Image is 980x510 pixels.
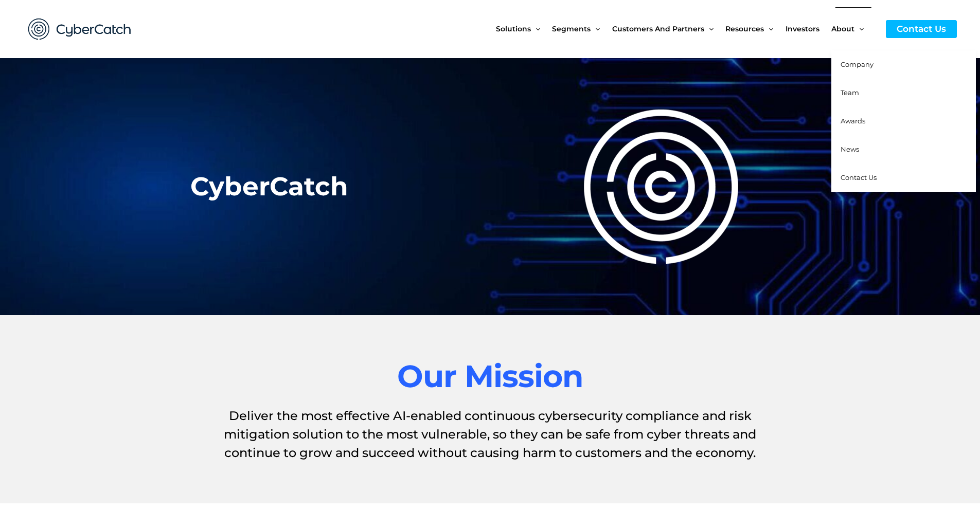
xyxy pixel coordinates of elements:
[531,7,540,50] span: Menu Toggle
[202,407,778,462] h1: Deliver the most effective AI-enabled continuous cybersecurity compliance and risk mitigation sol...
[612,7,704,50] span: Customers and Partners
[831,7,854,50] span: About
[202,356,778,396] h2: Our Mission
[831,107,976,135] a: Awards
[18,8,141,50] img: CyberCatch
[841,173,877,181] span: Contact Us
[764,7,773,50] span: Menu Toggle
[841,88,859,97] span: Team
[496,7,876,50] nav: Site Navigation: New Main Menu
[841,60,874,68] span: Company
[841,117,865,125] span: Awards
[831,50,976,79] a: Company
[886,20,957,38] a: Contact Us
[831,135,976,163] a: News
[831,79,976,107] a: Team
[786,7,819,50] span: Investors
[725,7,764,50] span: Resources
[190,174,355,199] h2: CyberCatch
[831,163,976,192] a: Contact Us
[854,7,864,50] span: Menu Toggle
[591,7,600,50] span: Menu Toggle
[841,145,859,153] span: News
[496,7,531,50] span: Solutions
[786,7,831,50] a: Investors
[704,7,714,50] span: Menu Toggle
[552,7,591,50] span: Segments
